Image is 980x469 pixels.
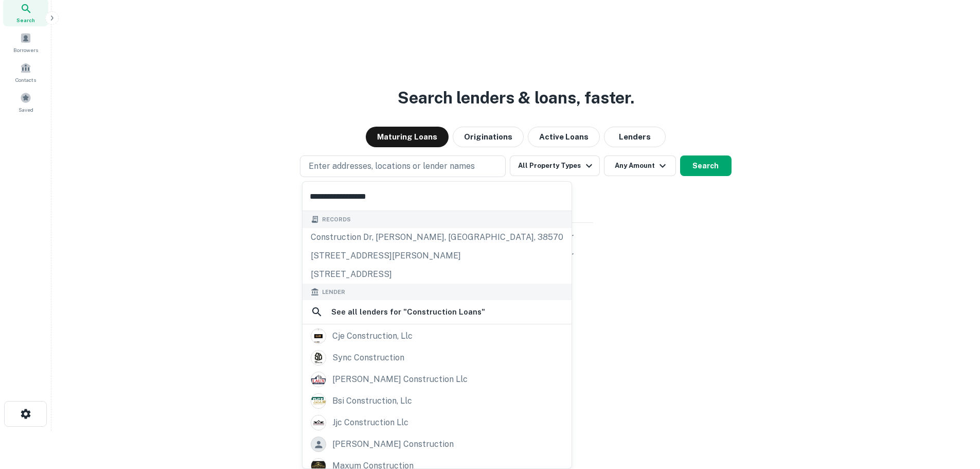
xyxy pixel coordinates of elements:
button: Active Loans [528,127,600,147]
button: Originations [453,127,524,147]
a: jjc construction llc [302,412,572,433]
img: picture [311,329,326,343]
div: jjc construction llc [332,415,408,430]
button: Maturing Loans [366,127,449,147]
div: bsi construction, llc [332,393,412,409]
button: All Property Types [510,155,599,176]
div: [PERSON_NAME] construction [332,437,454,452]
div: sync construction [332,350,404,366]
a: Contacts [3,58,48,86]
a: [PERSON_NAME] construction [302,433,572,455]
h3: Search lenders & loans, faster. [398,85,634,110]
span: Borrowers [13,46,38,54]
h6: See all lenders for " Construction Loans " [331,306,485,318]
a: Borrowers [3,28,48,56]
span: Contacts [15,76,36,84]
img: picture [311,415,326,430]
div: [PERSON_NAME] construction llc [332,372,468,387]
span: Search [16,16,35,24]
span: Lender [322,288,345,297]
a: cje construction, llc [302,325,572,347]
div: cje construction, llc [332,328,413,344]
span: Saved [19,106,33,114]
button: Enter addresses, locations or lender names [300,155,506,177]
span: Records [322,215,351,224]
a: bsi construction, llc [302,390,572,412]
img: picture [311,351,326,365]
button: Search [680,155,732,176]
div: [STREET_ADDRESS] [302,265,572,284]
div: construction dr, [PERSON_NAME], [GEOGRAPHIC_DATA], 38570 [302,228,572,247]
iframe: Chat Widget [929,387,980,436]
a: [PERSON_NAME] construction llc [302,369,572,390]
p: Enter addresses, locations or lender names [309,160,475,172]
a: Saved [3,88,48,116]
button: Lenders [604,127,666,147]
button: Any Amount [604,155,676,176]
img: picture [311,372,326,387]
img: picture [311,394,326,408]
a: sync construction [302,347,572,369]
div: [STREET_ADDRESS][PERSON_NAME] [302,247,572,265]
